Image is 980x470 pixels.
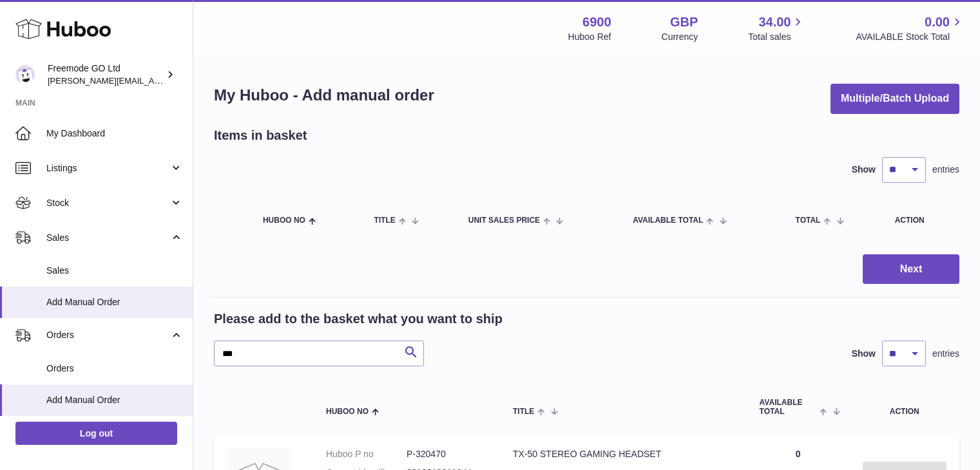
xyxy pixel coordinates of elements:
[326,408,369,416] span: Huboo no
[15,422,177,445] a: Log out
[468,216,540,225] span: Unit Sales Price
[850,386,959,428] th: Action
[796,216,821,225] span: Total
[407,448,487,460] dd: P-320470
[852,348,876,360] label: Show
[758,14,791,31] span: 34.00
[46,362,183,375] span: Orders
[46,232,169,244] span: Sales
[214,127,307,144] h2: Items in basket
[856,14,965,43] a: 0.00 AVAILABLE Stock Total
[15,65,35,84] img: lenka.smikniarova@gioteck.com
[856,31,965,43] span: AVAILABLE Stock Total
[748,31,805,43] span: Total sales
[46,394,183,406] span: Add Manual Order
[214,85,434,106] h1: My Huboo - Add manual order
[852,164,876,176] label: Show
[46,162,169,174] span: Listings
[633,216,703,225] span: AVAILABLE Total
[48,62,164,87] div: Freemode GO Ltd
[46,127,183,140] span: My Dashboard
[48,75,258,86] span: [PERSON_NAME][EMAIL_ADDRESS][DOMAIN_NAME]
[932,348,959,360] span: entries
[568,31,611,43] div: Huboo Ref
[582,14,611,31] strong: 6900
[46,296,183,308] span: Add Manual Order
[932,164,959,176] span: entries
[263,216,305,225] span: Huboo no
[925,14,950,31] span: 0.00
[513,408,534,416] span: Title
[748,14,805,43] a: 34.00 Total sales
[46,265,183,277] span: Sales
[895,216,946,225] div: Action
[863,254,959,285] button: Next
[831,84,959,114] button: Multiple/Batch Upload
[670,14,698,31] strong: GBP
[46,197,169,209] span: Stock
[214,310,503,328] h2: Please add to the basket what you want to ship
[326,448,407,460] dt: Huboo P no
[662,31,698,43] div: Currency
[46,329,169,341] span: Orders
[760,399,817,415] span: AVAILABLE Total
[374,216,395,225] span: Title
